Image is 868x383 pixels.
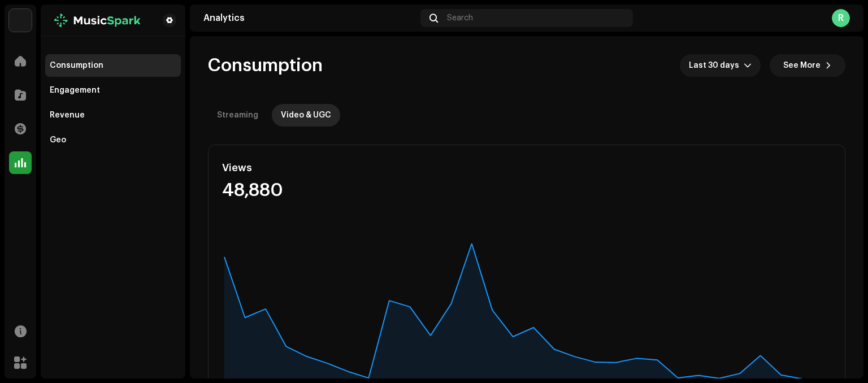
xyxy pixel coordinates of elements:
[783,54,821,77] span: See More
[222,159,407,177] div: Views
[45,104,181,127] re-m-nav-item: Revenue
[222,181,407,199] div: 48,880
[281,104,331,127] div: Video & UGC
[447,14,473,23] span: Search
[770,54,845,77] button: See More
[50,136,66,145] div: Geo
[50,61,103,70] div: Consumption
[50,111,85,120] div: Revenue
[9,9,32,32] img: bc4c4277-71b2-49c5-abdf-ca4e9d31f9c1
[203,14,416,23] div: Analytics
[208,54,323,77] span: Consumption
[50,14,145,27] img: b012e8be-3435-4c6f-a0fa-ef5940768437
[50,86,100,95] div: Engagement
[217,104,258,127] div: Streaming
[45,129,181,151] re-m-nav-item: Geo
[744,54,752,77] div: dropdown trigger
[689,54,744,77] span: Last 30 days
[45,54,181,77] re-m-nav-item: Consumption
[832,9,850,27] div: R
[45,79,181,102] re-m-nav-item: Engagement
